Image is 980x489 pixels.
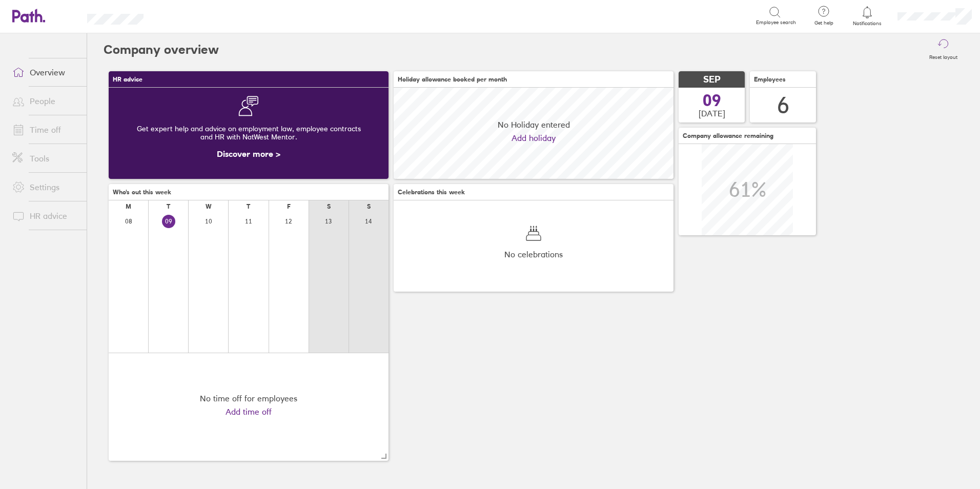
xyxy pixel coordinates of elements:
div: T [247,203,250,210]
span: [DATE] [699,109,725,118]
span: Employee search [756,19,796,26]
div: No time off for employees [200,394,297,403]
a: Notifications [851,5,884,27]
a: People [4,91,87,111]
span: Get help [807,20,841,26]
a: Tools [4,148,87,169]
span: Employees [754,76,786,83]
label: Reset layout [923,51,964,60]
span: No Holiday entered [498,120,570,129]
span: Celebrations this week [398,189,465,196]
a: Time off [4,119,87,140]
span: Who's out this week [113,189,171,196]
div: F [287,203,291,210]
span: No celebrations [504,250,563,259]
div: Search [171,11,197,20]
div: T [167,203,170,210]
a: Add holiday [512,133,556,142]
div: 6 [777,92,789,118]
div: S [327,203,331,210]
div: M [126,203,131,210]
h2: Company overview [104,33,219,66]
a: Settings [4,177,87,197]
span: Notifications [851,21,884,27]
span: Company allowance remaining [683,132,773,139]
button: Reset layout [923,33,964,66]
span: HR advice [113,76,142,83]
a: Discover more > [217,149,280,159]
a: Overview [4,62,87,83]
a: Add time off [226,407,272,416]
div: W [206,203,212,210]
div: S [367,203,371,210]
span: SEP [703,74,721,85]
div: Get expert help and advice on employment law, employee contracts and HR with NatWest Mentor. [117,116,380,149]
span: 09 [703,92,721,109]
a: HR advice [4,206,87,226]
span: Holiday allowance booked per month [398,76,507,83]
